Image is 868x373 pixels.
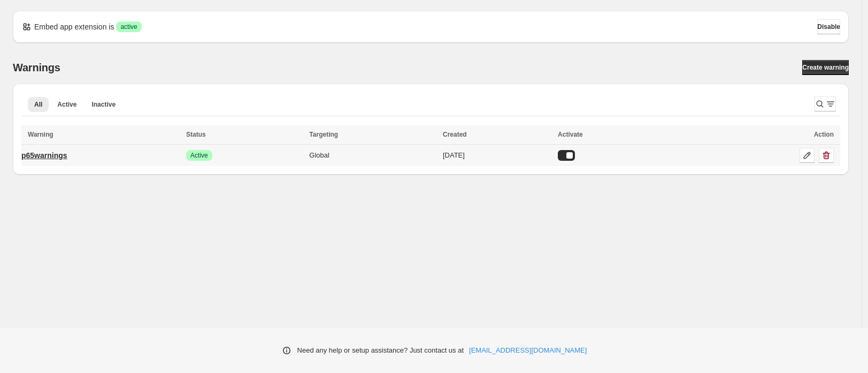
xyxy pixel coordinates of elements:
[186,131,206,138] span: Status
[21,150,67,161] p: p65warnings
[190,151,208,160] span: Active
[13,61,60,74] h2: Warnings
[469,345,587,356] a: [EMAIL_ADDRESS][DOMAIN_NAME]
[120,23,137,31] span: active
[558,131,583,138] span: Activate
[28,131,53,138] span: Warning
[57,100,76,109] span: Active
[443,131,467,138] span: Created
[91,100,116,109] span: Inactive
[34,100,42,109] span: All
[21,147,67,164] a: p65warnings
[802,63,849,72] span: Create warning
[817,19,840,34] button: Disable
[802,60,849,75] a: Create warning
[443,150,551,161] div: [DATE]
[814,131,834,138] span: Action
[309,131,338,138] span: Targeting
[817,23,840,31] span: Disable
[815,96,836,111] button: Search and filter results
[34,21,114,32] p: Embed app extension is
[309,150,436,161] div: Global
